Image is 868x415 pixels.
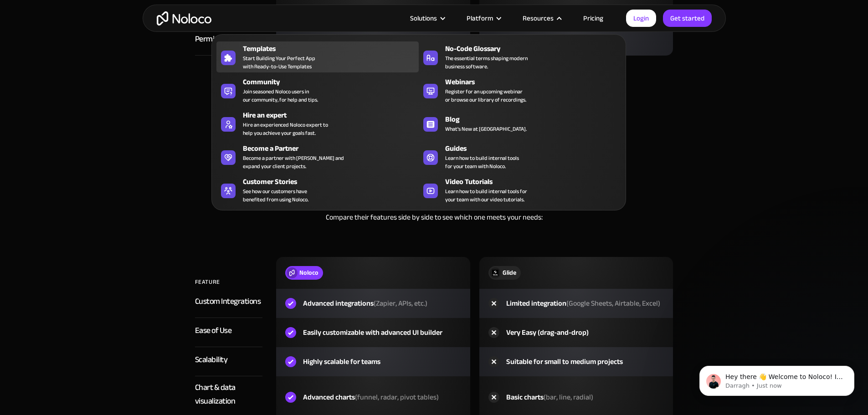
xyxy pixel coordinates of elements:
div: Basic charts [506,392,593,403]
span: Register for an upcoming webinar or browse our library of recordings. [445,87,526,104]
span: (bar, line, radial) [544,390,593,404]
span: See how our customers have benefited from using Noloco. [243,187,308,204]
nav: Resources [211,21,626,210]
div: Resources [523,12,554,24]
span: Learn how to build internal tools for your team with our video tutorials. [445,187,527,204]
div: Webinars [445,77,625,87]
div: Noloco [299,268,318,278]
span: (funnel, radar, pivot tables) [355,390,439,404]
div: Very Easy (drag-and-drop) [506,327,589,338]
div: Glide [503,268,516,278]
div: Video Tutorials [445,176,625,187]
a: No-Code GlossaryThe essential terms shaping modernbusiness software. [419,41,621,72]
span: Start Building Your Perfect App with Ready-to-Use Templates [243,54,315,71]
span: (Google Sheets, Airtable, Excel) [566,297,660,310]
h2: Feature comparison [152,169,717,194]
a: Become a PartnerBecome a partner with [PERSON_NAME] andexpand your client projects. [216,141,419,172]
div: Chart & data visualization [195,381,262,408]
div: Customer Stories [243,176,423,187]
span: What's New at [GEOGRAPHIC_DATA]. [445,125,527,133]
a: Video TutorialsLearn how to build internal tools foryour team with our video tutorials. [419,174,621,205]
div: FEATURE [195,275,220,289]
div: Blog [445,114,625,125]
div: Highly scalable for teams [303,356,380,367]
iframe: Intercom notifications message [686,347,868,410]
div: No-Code Glossary [445,43,625,54]
div: Resources [511,12,572,24]
div: Guides [445,143,625,154]
a: Get started [663,10,712,27]
span: Learn how to build internal tools for your team with Noloco. [445,154,519,170]
a: TemplatesStart Building Your Perfect Appwith Ready-to-Use Templates [216,41,419,72]
a: WebinarsRegister for an upcoming webinaror browse our library of recordings. [419,75,621,106]
div: Suitable for small to medium projects [506,356,623,367]
div: Advanced charts [303,392,439,403]
div: Platform [455,12,511,24]
a: GuidesLearn how to build internal toolsfor your team with Noloco. [419,141,621,172]
a: Login [626,10,656,27]
span: (Zapier, APIs, etc.) [374,297,427,310]
span: The essential terms shaping modern business software. [445,54,528,71]
span: Join seasoned Noloco users in our community, for help and tips. [243,87,318,104]
div: Ease of Use [195,324,232,338]
div: Permissions [195,32,235,46]
a: CommunityJoin seasoned Noloco users inour community, for help and tips. [216,75,419,106]
a: Hire an expertHire an experienced Noloco expert tohelp you achieve your goals fast. [216,108,419,139]
div: Hire an experienced Noloco expert to help you achieve your goals fast. [243,121,328,137]
div: Solutions [399,12,455,24]
div: Hire an expert [243,110,423,121]
div: Custom Integrations [195,295,261,308]
a: home [157,11,211,26]
div: Become a Partner [243,143,423,154]
div: Noloco and Glide each bring their own benefits to the table. Compare their features side by side ... [152,201,717,223]
a: Customer StoriesSee how our customers havebenefited from using Noloco. [216,174,419,205]
div: Advanced integrations [303,298,427,309]
div: Become a partner with [PERSON_NAME] and expand your client projects. [243,154,344,170]
div: Community [243,77,423,87]
a: Pricing [572,12,615,24]
a: BlogWhat's New at [GEOGRAPHIC_DATA]. [419,108,621,139]
div: Limited integration [506,298,660,309]
div: Scalability [195,353,228,367]
div: Solutions [410,12,437,24]
div: Easily customizable with advanced UI builder [303,327,442,338]
div: Platform [467,12,493,24]
div: Templates [243,43,423,54]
